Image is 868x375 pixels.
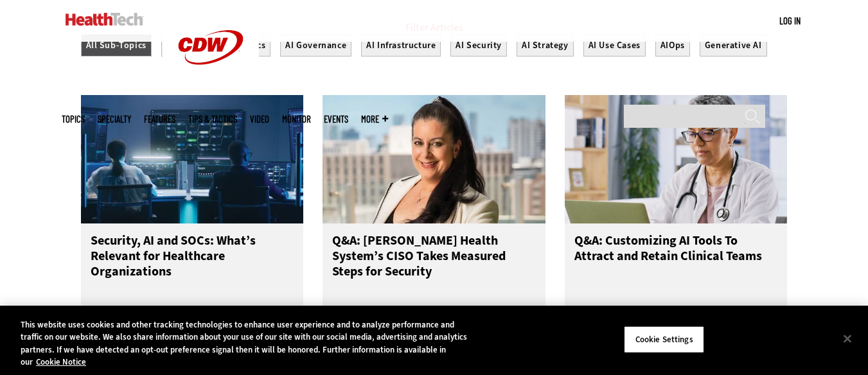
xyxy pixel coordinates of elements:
a: doctor on laptop Q&A: Customizing AI Tools To Attract and Retain Clinical Teams [565,95,788,313]
a: Features [144,114,175,124]
a: Log in [779,15,801,26]
button: Cookie Settings [624,326,704,353]
span: Specialty [98,114,131,124]
span: Topics [62,114,85,124]
span: More [361,114,388,124]
a: Video [250,114,269,124]
h3: Q&A: [PERSON_NAME] Health System’s CISO Takes Measured Steps for Security [332,233,536,284]
a: security team in high-tech computer room Security, AI and SOCs: What’s Relevant for Healthcare Or... [81,95,304,313]
img: security team in high-tech computer room [81,95,304,223]
a: Connie Barrera Q&A: [PERSON_NAME] Health System’s CISO Takes Measured Steps for Security [323,95,545,313]
h3: Q&A: Customizing AI Tools To Attract and Retain Clinical Teams [574,233,778,284]
a: MonITor [282,114,311,124]
a: More information about your privacy [36,356,86,367]
a: Tips & Tactics [188,114,237,124]
h3: Security, AI and SOCs: What’s Relevant for Healthcare Organizations [91,233,294,284]
div: This website uses cookies and other tracking technologies to enhance user experience and to analy... [21,318,477,369]
img: doctor on laptop [565,95,788,223]
button: Close [833,324,862,353]
a: Events [324,114,348,124]
img: Home [66,13,143,26]
a: CDW [163,85,259,98]
img: Connie Barrera [323,95,545,223]
div: User menu [779,14,801,28]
